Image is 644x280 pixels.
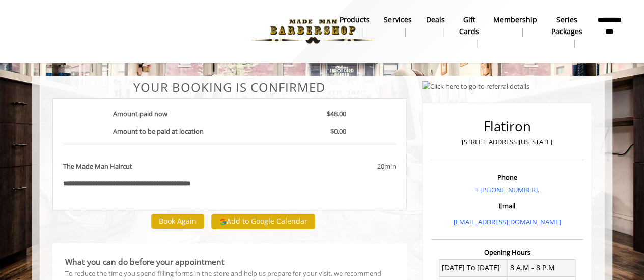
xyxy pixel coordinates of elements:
[113,109,167,118] b: Amount paid now
[211,214,315,229] button: Add to Google Calendar
[330,127,346,136] b: $0.00
[507,259,575,276] td: 8 A.M - 8 P.M
[65,256,225,267] b: What you can do before your appointment
[434,174,580,181] h3: Phone
[377,13,419,39] a: ServicesServices
[426,14,445,25] b: Deals
[63,161,132,172] b: The Made Man Haircut
[452,13,486,50] a: Gift cardsgift cards
[243,4,383,59] img: Made Man Barbershop logo
[340,14,370,25] b: products
[384,14,412,25] b: Services
[434,137,580,147] p: [STREET_ADDRESS][US_STATE]
[422,81,529,92] img: Click here to go to referral details
[544,13,590,50] a: Series packagesSeries packages
[295,161,396,172] div: 20min
[453,217,561,226] a: [EMAIL_ADDRESS][DOMAIN_NAME]
[486,13,544,39] a: MembershipMembership
[327,109,346,118] b: $48.00
[493,14,537,25] b: Membership
[439,259,507,276] td: [DATE] To [DATE]
[332,13,377,39] a: Productsproducts
[475,185,539,194] a: + [PHONE_NUMBER].
[434,119,580,134] h2: Flatiron
[52,81,407,94] center: Your Booking is confirmed
[434,202,580,209] h3: Email
[459,14,479,37] b: gift cards
[151,214,204,229] button: Book Again
[431,248,583,256] h3: Opening Hours
[419,13,452,39] a: DealsDeals
[113,127,204,136] b: Amount to be paid at location
[551,14,582,37] b: Series packages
